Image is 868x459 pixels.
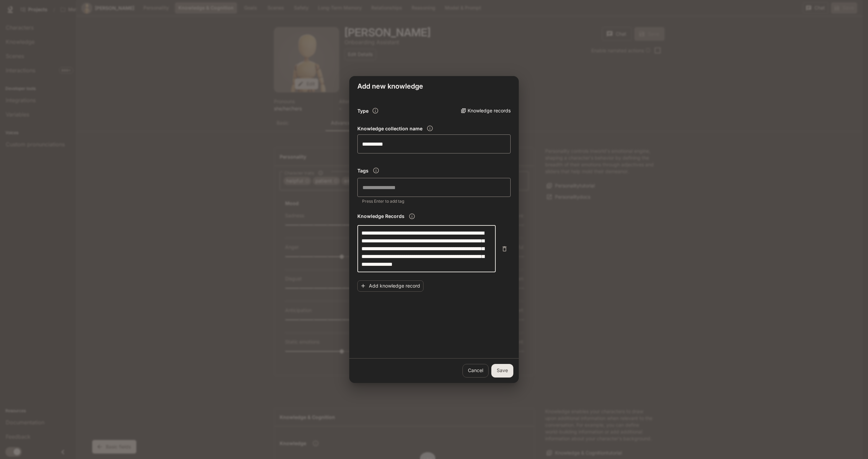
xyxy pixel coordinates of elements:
[357,213,405,220] h6: Knowledge Records
[357,280,423,292] button: Add knowledge record
[357,125,422,132] h6: Knowledge collection name
[491,364,513,378] button: Save
[357,108,369,114] h6: Type
[349,76,519,96] h2: Add new knowledge
[357,167,369,174] h6: Tags
[468,107,511,114] p: Knowledge records
[362,198,506,205] p: Press Enter to add tag
[462,364,489,378] a: Cancel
